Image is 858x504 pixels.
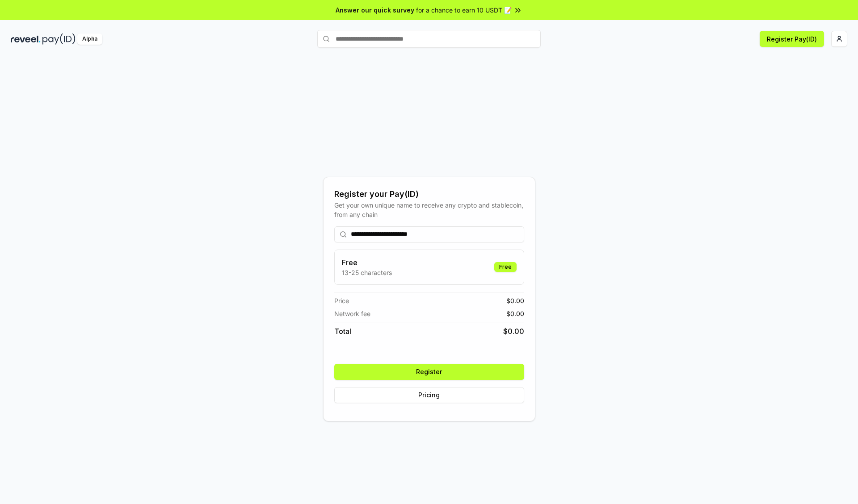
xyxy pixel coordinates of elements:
[334,387,524,403] button: Pricing
[342,268,392,277] p: 13-25 characters
[760,31,824,47] button: Register Pay(ID)
[11,33,41,45] img: reveel_dark
[334,200,524,219] div: Get your own unique name to receive any crypto and stablecoin, from any chain
[42,33,76,45] img: pay_id
[334,309,370,318] span: Network fee
[334,326,351,337] span: Total
[494,262,517,272] div: Free
[416,5,512,15] span: for a chance to earn 10 USDT 📝
[503,326,524,337] span: $ 0.00
[506,296,524,305] span: $ 0.00
[336,5,414,15] span: Answer our quick survey
[77,33,102,45] div: Alpha
[506,309,524,318] span: $ 0.00
[334,364,524,380] button: Register
[334,188,524,200] div: Register your Pay(ID)
[334,296,349,305] span: Price
[342,257,392,268] h3: Free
